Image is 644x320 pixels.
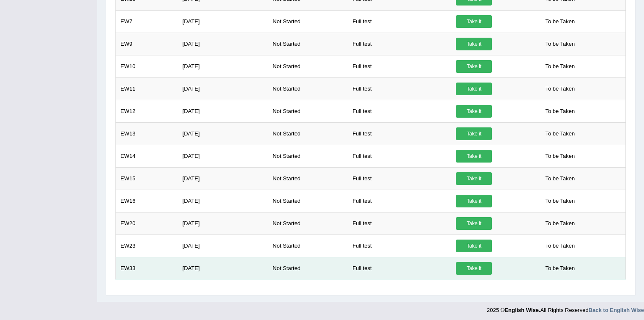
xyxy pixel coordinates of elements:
td: Not Started [268,145,348,167]
td: Not Started [268,122,348,145]
span: To be Taken [541,15,579,28]
a: Take it [456,240,492,252]
td: Not Started [268,100,348,122]
a: Take it [456,172,492,185]
span: To be Taken [541,105,579,118]
td: Full test [348,100,451,122]
td: Not Started [268,10,348,33]
td: EW10 [116,55,178,77]
td: Full test [348,55,451,77]
td: [DATE] [178,234,268,257]
td: Not Started [268,212,348,234]
span: To be Taken [541,240,579,252]
a: Take it [456,150,492,163]
td: [DATE] [178,190,268,212]
td: EW9 [116,33,178,55]
td: EW23 [116,234,178,257]
td: [DATE] [178,145,268,167]
a: Take it [456,195,492,207]
td: Not Started [268,167,348,190]
a: Take it [456,127,492,140]
a: Take it [456,15,492,28]
td: [DATE] [178,55,268,77]
a: Take it [456,83,492,95]
span: To be Taken [541,127,579,140]
a: Take it [456,38,492,50]
td: EW13 [116,122,178,145]
td: Full test [348,145,451,167]
a: Back to English Wise [589,307,644,313]
td: EW15 [116,167,178,190]
span: To be Taken [541,60,579,73]
div: 2025 © All Rights Reserved [487,302,644,314]
a: Take it [456,217,492,230]
strong: English Wise. [505,307,540,313]
span: To be Taken [541,150,579,163]
td: EW7 [116,10,178,33]
td: [DATE] [178,122,268,145]
td: Full test [348,10,451,33]
td: Not Started [268,77,348,100]
td: EW20 [116,212,178,234]
span: To be Taken [541,262,579,275]
td: [DATE] [178,33,268,55]
td: [DATE] [178,77,268,100]
td: [DATE] [178,257,268,279]
td: Full test [348,122,451,145]
td: EW16 [116,190,178,212]
td: EW11 [116,77,178,100]
td: EW33 [116,257,178,279]
td: Full test [348,33,451,55]
td: [DATE] [178,100,268,122]
span: To be Taken [541,83,579,95]
td: Not Started [268,257,348,279]
td: Not Started [268,234,348,257]
td: [DATE] [178,212,268,234]
td: Full test [348,167,451,190]
span: To be Taken [541,195,579,207]
td: EW12 [116,100,178,122]
td: Not Started [268,33,348,55]
td: EW14 [116,145,178,167]
td: Full test [348,190,451,212]
td: Full test [348,257,451,279]
td: Full test [348,77,451,100]
a: Take it [456,60,492,73]
td: [DATE] [178,167,268,190]
a: Take it [456,105,492,118]
td: [DATE] [178,10,268,33]
td: Full test [348,212,451,234]
a: Take it [456,262,492,275]
td: Full test [348,234,451,257]
span: To be Taken [541,38,579,50]
span: To be Taken [541,217,579,230]
td: Not Started [268,55,348,77]
td: Not Started [268,190,348,212]
span: To be Taken [541,172,579,185]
